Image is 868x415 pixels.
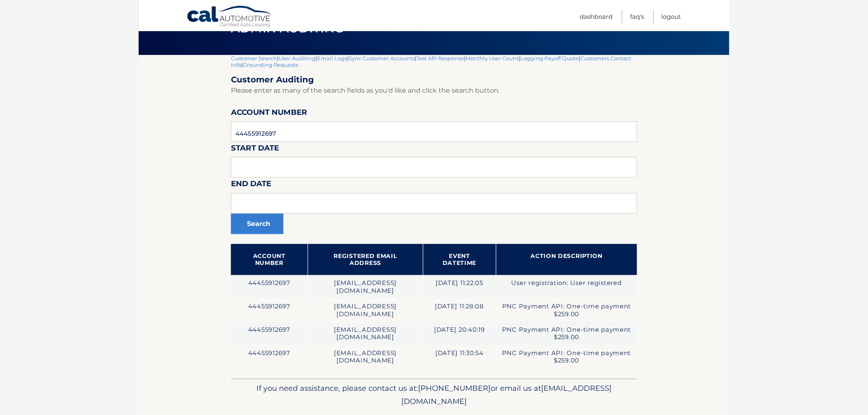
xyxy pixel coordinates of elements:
[520,55,579,62] a: Logging Payoff Quote
[401,383,612,406] span: [EMAIL_ADDRESS][DOMAIN_NAME]
[496,345,637,369] td: PNC Payment API: One-time payment $259.00
[187,5,273,29] a: Cal Automotive
[231,75,637,85] h2: Customer Auditing
[496,244,637,275] th: Action Description
[630,10,644,23] a: FAQ's
[423,345,496,369] td: [DATE] 11:30:54
[423,275,496,299] td: [DATE] 11:22:05
[466,55,519,62] a: Monthly User Count
[308,275,423,299] td: [EMAIL_ADDRESS][DOMAIN_NAME]
[308,299,423,322] td: [EMAIL_ADDRESS][DOMAIN_NAME]
[423,322,496,345] td: [DATE] 20:40:19
[496,322,637,345] td: PNC Payment API: One-time payment $259.00
[416,55,464,62] a: Test API Response
[231,55,277,62] a: Customer Search
[231,106,307,121] label: Account Number
[231,275,308,299] td: 44455912697
[231,55,637,379] div: | | | | | | | |
[317,55,347,62] a: Email Logs
[279,55,315,62] a: User Auditing
[231,322,308,345] td: 44455912697
[231,299,308,322] td: 44455912697
[231,214,283,234] button: Search
[580,10,612,23] a: Dashboard
[231,178,271,193] label: End Date
[231,244,308,275] th: Account Number
[418,383,491,393] span: [PHONE_NUMBER]
[496,299,637,322] td: PNC Payment API: One-time payment $259.00
[243,62,298,68] a: Grounding Requests
[231,345,308,369] td: 44455912697
[231,55,631,68] a: Customers Contact Info
[662,10,681,23] a: Logout
[349,55,415,62] a: Sync Customer Accounts
[308,322,423,345] td: [EMAIL_ADDRESS][DOMAIN_NAME]
[496,275,637,299] td: User registration: User registered
[423,244,496,275] th: Event Datetime
[308,345,423,369] td: [EMAIL_ADDRESS][DOMAIN_NAME]
[423,299,496,322] td: [DATE] 11:28:08
[308,244,423,275] th: Registered Email Address
[231,142,279,157] label: Start Date
[236,382,632,408] p: If you need assistance, please contact us at: or email us at
[231,85,637,96] p: Please enter as many of the search fields as you'd like and click the search button.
